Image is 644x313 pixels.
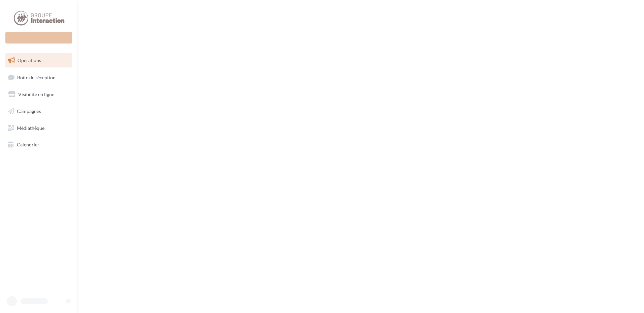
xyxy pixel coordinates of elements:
[4,87,73,102] a: Visibilité en ligne
[17,74,56,80] span: Boîte de réception
[4,53,73,67] a: Opérations
[18,91,54,97] span: Visibilité en ligne
[4,104,73,118] a: Campagnes
[17,108,41,114] span: Campagnes
[17,142,39,147] span: Calendrier
[17,125,44,131] span: Médiathèque
[18,57,41,63] span: Opérations
[5,32,72,44] div: Nouvelle campagne
[4,121,73,135] a: Médiathèque
[4,138,73,152] a: Calendrier
[4,70,73,85] a: Boîte de réception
